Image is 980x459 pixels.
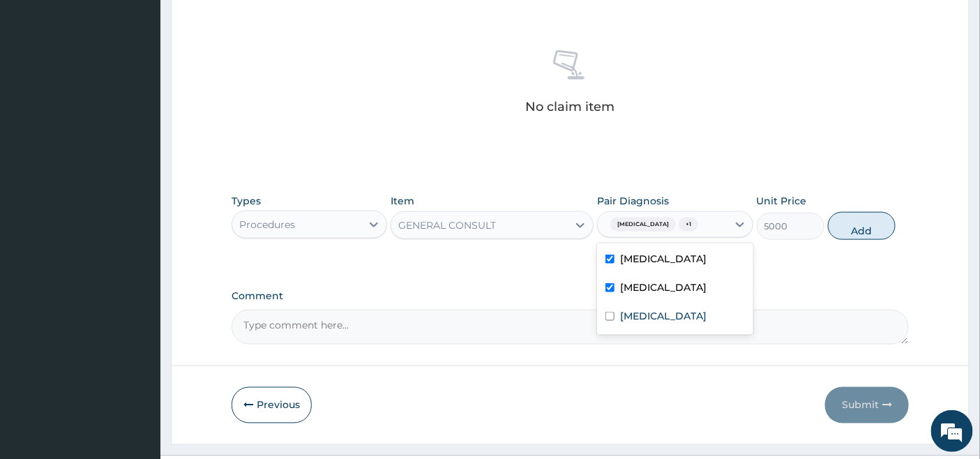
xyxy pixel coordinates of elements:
label: [MEDICAL_DATA] [620,280,707,294]
label: [MEDICAL_DATA] [620,309,707,323]
label: [MEDICAL_DATA] [620,252,707,266]
span: [MEDICAL_DATA] [610,218,676,232]
p: No claim item [525,100,615,114]
span: We're online! [81,140,193,280]
label: Comment [232,290,910,302]
button: Previous [232,387,312,423]
div: Procedures [239,218,295,232]
button: Submit [825,387,909,423]
span: + 1 [679,218,698,232]
textarea: Type your message and hit 'Enter' [7,308,266,357]
div: Chat with us now [73,78,234,96]
label: Types [232,195,261,207]
div: GENERAL CONSULT [398,218,496,232]
div: Minimize live chat window [229,7,262,40]
label: Unit Price [757,194,807,208]
label: Pair Diagnosis [597,194,669,208]
label: Item [391,194,414,208]
img: d_794563401_company_1708531726252_794563401 [26,70,56,105]
button: Add [828,212,896,240]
